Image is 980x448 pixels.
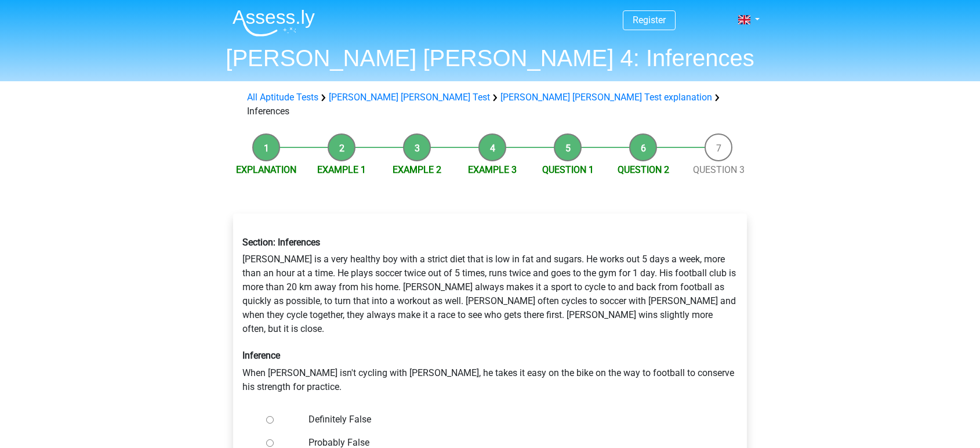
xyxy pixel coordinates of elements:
[233,9,315,37] img: Assessly
[500,92,712,103] a: [PERSON_NAME] [PERSON_NAME] Test explanation
[317,164,366,175] a: Example 1
[633,15,666,26] a: Register
[234,227,746,403] div: [PERSON_NAME] is a very healthy boy with a strict diet that is low in fat and sugars. He works ou...
[618,164,669,175] a: Question 2
[247,92,318,103] a: All Aptitude Tests
[308,413,710,427] label: Definitely False
[242,350,738,361] h6: Inference
[329,92,490,103] a: [PERSON_NAME] [PERSON_NAME] Test
[468,164,517,175] a: Example 3
[236,164,296,175] a: Explanation
[693,164,745,175] a: Question 3
[542,164,594,175] a: Question 1
[393,164,441,175] a: Example 2
[242,91,738,118] div: Inferences
[223,44,757,72] h1: [PERSON_NAME] [PERSON_NAME] 4: Inferences
[242,237,738,248] h6: Section: Inferences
